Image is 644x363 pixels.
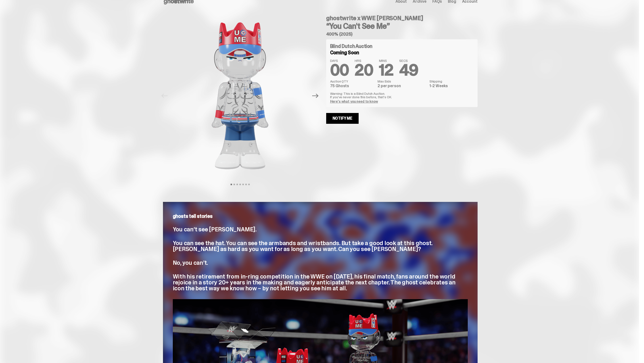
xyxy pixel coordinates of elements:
span: DAYS [330,59,349,62]
a: Here's what you need to know [330,99,378,104]
dd: 2 per person [378,84,426,88]
button: View slide 2 [234,184,235,185]
span: 00 [330,60,349,80]
h4: ghostwrite x WWE [PERSON_NAME] [326,15,478,21]
span: SECS [399,59,418,62]
span: HRS [355,59,373,62]
span: 49 [399,60,418,80]
h5: 400% (2025) [326,32,478,36]
dt: Shipping [429,80,474,83]
span: With his retirement from in-ring competition in the WWE on [DATE], his final match, fans around t... [173,273,455,292]
p: Warning: This is a Blind Dutch Auction. If you’ve never done this before, that’s OK. [330,92,474,99]
img: John_Cena_Hero_1.png [173,11,308,180]
button: View slide 1 [231,184,232,185]
span: 12 [379,60,393,80]
button: View slide 3 [236,184,238,185]
a: Notify Me [326,113,359,124]
dd: 75 Ghosts [330,84,375,88]
button: View slide 7 [248,184,250,185]
dt: Auction QTY [330,80,375,83]
button: View slide 4 [239,184,241,185]
dt: Max Bids [378,80,426,83]
button: View slide 5 [242,184,244,185]
dd: 1-2 Weeks [429,84,474,88]
button: Next [310,90,321,101]
span: You can see the hat. You can see the armbands and wristbands. But take a good look at this ghost.... [173,239,433,253]
span: MINS [379,59,393,62]
span: No, you can’t. [173,259,208,266]
button: View slide 6 [245,184,247,185]
h4: Blind Dutch Auction [330,44,372,49]
span: You can’t see [PERSON_NAME]. [173,225,257,233]
h3: “You Can't See Me” [326,22,478,30]
p: ghosts tell stories [173,214,468,219]
span: 20 [355,60,373,80]
div: Coming Soon [330,50,474,55]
